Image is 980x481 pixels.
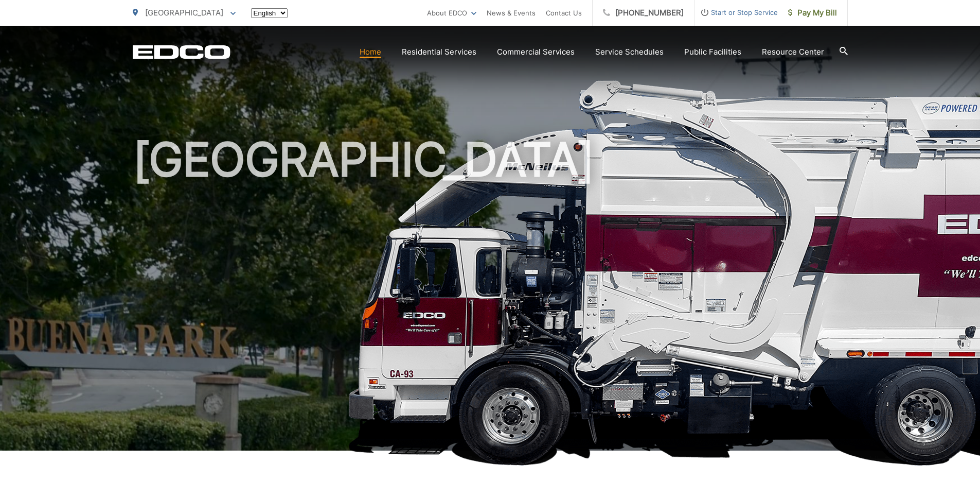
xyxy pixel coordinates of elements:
[497,46,575,58] a: Commercial Services
[251,8,288,18] select: Select a language
[402,46,476,58] a: Residential Services
[133,45,230,59] a: EDCD logo. Return to the homepage.
[684,46,741,58] a: Public Facilities
[595,46,664,58] a: Service Schedules
[546,7,582,19] a: Contact Us
[762,46,824,58] a: Resource Center
[133,134,848,460] h1: [GEOGRAPHIC_DATA]
[360,46,381,58] a: Home
[427,7,476,19] a: About EDCO
[788,7,837,19] span: Pay My Bill
[487,7,536,19] a: News & Events
[145,8,223,18] span: [GEOGRAPHIC_DATA]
